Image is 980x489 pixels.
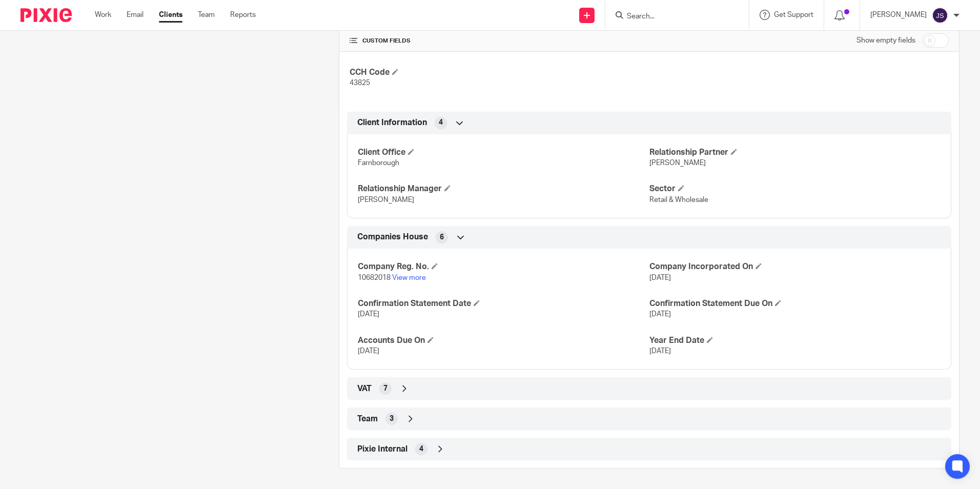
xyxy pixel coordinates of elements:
[649,196,708,203] span: Retail & Wholesale
[649,298,941,309] h4: Confirmation Statement Due On
[649,159,706,167] span: [PERSON_NAME]
[392,274,426,281] a: View more
[358,159,399,167] span: Farnborough
[419,444,423,454] span: 4
[932,7,948,24] img: svg%3E
[358,184,649,194] h4: Relationship Manager
[358,311,379,318] span: [DATE]
[357,444,407,455] span: Pixie Internal
[383,383,387,394] span: 7
[357,232,428,242] span: Companies House
[390,414,394,424] span: 3
[95,10,111,20] a: Work
[357,117,427,128] span: Client Information
[350,67,649,78] h4: CCH Code
[649,261,941,272] h4: Company Incorporated On
[230,10,256,20] a: Reports
[358,196,414,203] span: [PERSON_NAME]
[127,10,144,20] a: Email
[649,147,941,158] h4: Relationship Partner
[350,37,649,45] h4: CUSTOM FIELDS
[439,117,443,128] span: 4
[358,335,649,346] h4: Accounts Due On
[358,261,649,272] h4: Company Reg. No.
[358,348,379,355] span: [DATE]
[649,311,671,318] span: [DATE]
[440,232,444,242] span: 6
[357,383,372,394] span: VAT
[357,414,378,424] span: Team
[626,12,718,22] input: Search
[159,10,182,20] a: Clients
[649,335,941,346] h4: Year End Date
[870,10,927,20] p: [PERSON_NAME]
[358,274,391,281] span: 10682018
[358,147,649,158] h4: Client Office
[350,79,370,87] span: 43825
[856,35,915,46] label: Show empty fields
[774,11,813,18] span: Get Support
[649,184,941,194] h4: Sector
[358,298,649,309] h4: Confirmation Statement Date
[649,274,671,281] span: [DATE]
[21,8,72,22] img: Pixie
[649,348,671,355] span: [DATE]
[198,10,215,20] a: Team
